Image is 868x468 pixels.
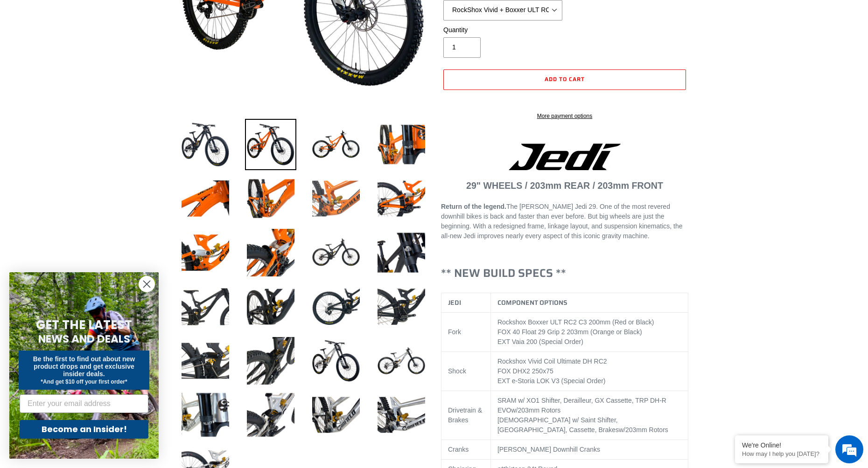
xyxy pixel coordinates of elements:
img: Jedi Logo [509,144,621,170]
img: Load image into Gallery viewer, JEDI 29 - Complete Bike [376,227,427,278]
img: Load image into Gallery viewer, JEDI 29 - Complete Bike [245,119,296,170]
img: Load image into Gallery viewer, JEDI 29 - Complete Bike [376,281,427,332]
img: Load image into Gallery viewer, JEDI 29 - Complete Bike [376,335,427,386]
span: TRP DH-R EVO [497,397,666,414]
div: SRAM w/ XO1 Shifter, Derailleur, GX Cassette, w/203mm Rotors [497,396,682,415]
img: Load image into Gallery viewer, JEDI 29 - Complete Bike [310,389,362,440]
a: More payment options [443,112,686,120]
strong: Return of the legend. [441,203,506,210]
img: Load image into Gallery viewer, JEDI 29 - Complete Bike [180,119,231,170]
img: Load image into Gallery viewer, JEDI 29 - Complete Bike [245,335,296,386]
button: Add to cart [443,69,686,90]
span: GET THE LATEST [36,317,132,333]
input: Enter your email address [20,394,148,413]
img: Load image into Gallery viewer, JEDI 29 - Complete Bike [310,227,362,278]
span: *And get $10 off your first order* [41,379,127,385]
th: JEDI [441,293,491,313]
td: [PERSON_NAME] Downhill Cranks [490,440,688,460]
span: FOX DHX2 250x75 [497,367,553,375]
span: EXT e-Storia LOK V3 (Special Order) [497,377,606,385]
img: Load image into Gallery viewer, JEDI 29 - Complete Bike [180,335,231,386]
img: Load image into Gallery viewer, JEDI 29 - Complete Bike [245,227,296,278]
td: Drivetrain & Brakes [441,391,491,440]
p: The [PERSON_NAME] Jedi 29. One of the most revered downhill bikes is back and faster than ever be... [441,202,688,241]
td: Shock [441,352,491,391]
div: [DEMOGRAPHIC_DATA] w/ Saint Shifter, [GEOGRAPHIC_DATA], Cassette, Brakes w/203mm Rotors [497,415,682,435]
div: We're Online! [742,441,821,449]
strong: 29" WHEELS / 203mm REAR / 203mm FRONT [466,180,663,191]
img: Load image into Gallery viewer, JEDI 29 - Complete Bike [180,227,231,278]
span: FOX 40 Float 29 Grip 2 203mm (Orange or Black) [497,328,642,336]
img: Load image into Gallery viewer, JEDI 29 - Complete Bike [310,119,362,170]
button: Close dialog [139,276,155,292]
img: Load image into Gallery viewer, JEDI 29 - Complete Bike [376,173,427,224]
span: Rockshox Vivid Coil Ultimate DH RC2 [497,358,607,365]
img: Load image into Gallery viewer, JEDI 29 - Complete Bike [310,335,362,386]
img: Load image into Gallery viewer, JEDI 29 - Complete Bike [180,173,231,224]
td: Fork [441,313,491,352]
span: Rockshox Boxxer ULT RC2 C3 200mm (Red or Black) [497,318,654,326]
span: Be the first to find out about new product drops and get exclusive insider deals. [33,355,135,378]
span: EXT Vaia 200 (Special Order) [497,338,583,345]
img: Load image into Gallery viewer, JEDI 29 - Complete Bike [310,281,362,332]
img: Load image into Gallery viewer, JEDI 29 - Complete Bike [376,389,427,440]
img: Load image into Gallery viewer, JEDI 29 - Complete Bike [245,173,296,224]
img: Load image into Gallery viewer, JEDI 29 - Complete Bike [180,389,231,440]
th: COMPONENT OPTIONS [490,293,688,313]
p: How may I help you today? [742,450,821,457]
label: Quantity [443,25,562,35]
h3: ** NEW BUILD SPECS ** [441,267,688,280]
button: Become an Insider! [20,420,148,439]
img: Load image into Gallery viewer, JEDI 29 - Complete Bike [245,389,296,440]
img: Load image into Gallery viewer, JEDI 29 - Complete Bike [310,173,362,224]
span: NEWS AND DEALS [38,331,130,346]
td: Cranks [441,440,491,460]
img: Load image into Gallery viewer, JEDI 29 - Complete Bike [245,281,296,332]
img: Load image into Gallery viewer, JEDI 29 - Complete Bike [376,119,427,170]
span: Add to cart [545,75,585,83]
img: Load image into Gallery viewer, JEDI 29 - Complete Bike [180,281,231,332]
